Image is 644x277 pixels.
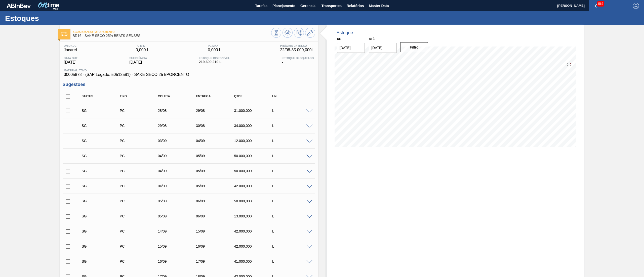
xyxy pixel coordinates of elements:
[80,109,124,113] div: Sugestão Criada
[118,244,162,248] div: Pedido de Compra
[80,199,124,203] div: Sugestão Criada
[156,169,200,173] div: 04/09/2025
[156,184,200,188] div: 04/09/2025
[271,259,314,263] div: L
[80,259,124,263] div: Sugestão Criada
[305,28,315,38] button: Ir ao Master Data / Geral
[369,43,397,53] input: dd/mm/yyyy
[271,214,314,218] div: L
[64,48,77,52] span: Jacareí
[118,169,162,173] div: Pedido de Compra
[271,229,314,233] div: L
[156,154,200,158] div: 04/09/2025
[5,15,94,21] h1: Estoques
[156,124,200,128] div: 29/08/2025
[64,69,314,72] span: Material ativo
[233,199,276,203] div: 50.000,000
[80,244,124,248] div: Sugestão Criada
[400,42,428,52] button: Filtro
[272,3,295,9] span: Planejamento
[63,82,315,87] h3: Sugestões
[233,244,276,248] div: 42.000,000
[271,154,314,158] div: L
[195,259,238,263] div: 17/09/2025
[195,214,238,218] div: 06/09/2025
[271,124,314,128] div: L
[233,214,276,218] div: 13.000,000
[195,109,238,113] div: 29/08/2025
[80,154,124,158] div: Sugestão Criada
[300,3,316,9] span: Gerencial
[195,229,238,233] div: 15/09/2025
[589,2,605,9] button: Notificações
[369,3,389,9] span: Master Data
[118,259,162,263] div: Pedido de Compra
[195,154,238,158] div: 05/09/2025
[156,214,200,218] div: 05/09/2025
[118,199,162,203] div: Pedido de Compra
[195,199,238,203] div: 06/09/2025
[156,229,200,233] div: 14/09/2025
[64,44,77,47] span: Unidade
[118,139,162,143] div: Pedido de Compra
[80,214,124,218] div: Sugestão Criada
[129,57,147,60] span: Suficiência
[271,28,281,38] button: Visão Geral dos Estoques
[118,124,162,128] div: Pedido de Compra
[118,229,162,233] div: Pedido de Compra
[255,3,267,9] span: Tarefas
[283,28,293,38] button: Atualizar Gráfico
[156,259,200,263] div: 16/09/2025
[136,48,149,52] span: 0,000 L
[195,169,238,173] div: 05/09/2025
[118,154,162,158] div: Pedido de Compra
[80,169,124,173] div: Sugestão Criada
[80,124,124,128] div: Sugestão Criada
[337,30,353,35] div: Estoque
[118,95,162,98] div: Tipo
[233,139,276,143] div: 12.000,000
[61,32,67,36] img: Ícone
[321,3,342,9] span: Transportes
[280,44,314,47] span: Próxima Entrega
[156,95,200,98] div: Coleta
[156,139,200,143] div: 03/09/2025
[617,3,623,9] img: userActions
[347,3,364,9] span: Relatórios
[199,57,230,60] span: Estoque Disponível
[271,139,314,143] div: L
[80,139,124,143] div: Sugestão Criada
[118,109,162,113] div: Pedido de Compra
[597,1,604,7] span: 562
[233,95,276,98] div: Qtde
[195,244,238,248] div: 16/09/2025
[233,259,276,263] div: 41.000,000
[195,95,238,98] div: Entrega
[156,109,200,113] div: 28/08/2025
[118,184,162,188] div: Pedido de Compra
[294,28,304,38] button: Programar Estoque
[195,184,238,188] div: 05/09/2025
[233,154,276,158] div: 50.000,000
[271,199,314,203] div: L
[64,57,78,60] span: Data out
[156,199,200,203] div: 05/09/2025
[136,44,149,47] span: PE MIN
[369,37,375,41] label: Até
[7,4,31,8] img: TNhmsLtSVTkK8tSr43FrP2fwEKptu5GPRR3wAAAABJRU5ErkJggg==
[233,184,276,188] div: 42.000,000
[337,37,341,41] label: De
[271,109,314,113] div: L
[280,48,314,52] span: 22/08 - 35.000,000 L
[80,95,124,98] div: Status
[64,60,78,65] span: [DATE]
[195,124,238,128] div: 30/08/2025
[233,169,276,173] div: 50.000,000
[271,184,314,188] div: L
[633,3,639,9] img: Logout
[208,44,221,47] span: PE MAX
[80,229,124,233] div: Sugestão Criada
[281,57,314,60] span: Estoque Bloqueado
[199,60,230,64] span: 219.609,210 L
[118,214,162,218] div: Pedido de Compra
